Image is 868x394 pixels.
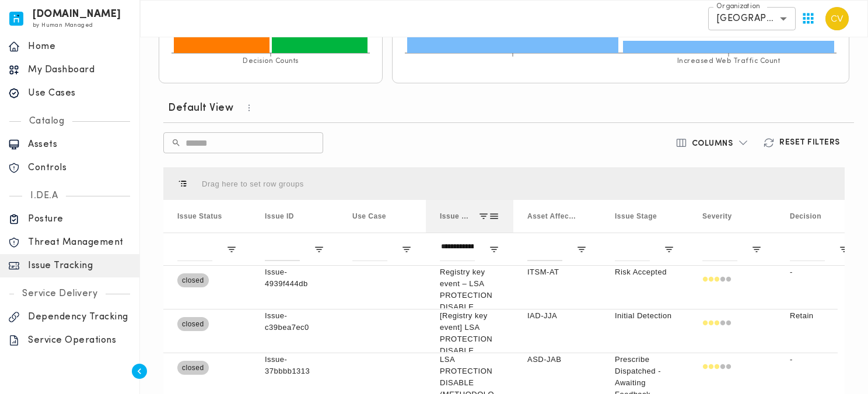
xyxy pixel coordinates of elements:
span: closed [177,267,209,294]
p: Catalog [21,115,73,127]
div: Medium [702,354,731,381]
p: Issue-37bbbb1313 [265,354,324,377]
button: Open Filter Menu [401,244,412,255]
button: Open Filter Menu [751,244,762,255]
div: Medium [702,310,731,337]
p: Controls [28,162,131,174]
p: Issue-c39bea7ec0 [265,310,324,333]
p: Service Operations [28,335,131,346]
span: closed [177,354,209,381]
p: ASD-JAB [527,354,587,365]
label: Organization [716,2,760,12]
img: invicta.io [9,12,23,26]
span: Issue Name [440,212,474,220]
input: Asset Affected Filter Input [527,238,562,261]
button: Open Filter Menu [576,244,587,255]
p: Service Delivery [14,288,106,300]
p: Registry key event – LSA PROTECTION DISABLE (METHODOLOGY) for ITSM-AT [440,266,499,348]
p: [Registry key event] LSA PROTECTION DISABLE (METHODOLOGY)on [DATE] [440,310,499,380]
h6: Default View [168,101,233,115]
span: by Human Managed [33,22,93,29]
tspan: Decision Counts [243,58,299,65]
p: I.DE.A [22,190,66,202]
p: IAD-JJA [527,310,587,322]
p: - [790,266,849,278]
p: My Dashboard [28,64,131,76]
button: Open Filter Menu [226,244,237,255]
button: Open Filter Menu [489,244,499,255]
p: Initial Detection [615,310,674,322]
button: Open Filter Menu [664,244,674,255]
p: Retain [790,310,849,322]
p: Use Cases [28,87,131,99]
span: Severity [702,212,732,220]
p: Threat Management [28,237,131,248]
span: Decision [790,212,821,220]
p: - [790,354,849,365]
button: Columns [668,132,757,153]
input: Issue ID Filter Input [265,238,300,261]
span: Drag here to set row groups [202,180,304,188]
button: Reset Filters [756,132,849,153]
h6: [DOMAIN_NAME] [33,10,121,19]
p: Dependency Tracking [28,311,131,323]
tspan: Increased Web Traffic Count [677,58,780,65]
span: Issue Stage [615,212,657,220]
p: Assets [28,139,131,150]
span: Asset Affected [527,212,576,220]
span: Issue Status [177,212,222,220]
button: Open Filter Menu [314,244,324,255]
p: ITSM-AT [527,266,587,278]
h6: Columns [692,139,733,149]
img: Carter Velasquez [825,7,849,30]
button: User [821,2,853,35]
span: Issue ID [265,212,294,220]
p: Home [28,41,131,52]
button: Open Filter Menu [839,244,849,255]
div: Row Groups [202,180,304,188]
p: Posture [28,213,131,225]
div: Medium [702,266,731,293]
span: closed [177,311,209,337]
div: [GEOGRAPHIC_DATA] [708,7,796,30]
h6: Reset Filters [779,138,840,148]
p: Issue-4939f444db [265,266,324,290]
span: Use Case [352,212,386,220]
p: Risk Accepted [615,266,674,278]
p: Issue Tracking [28,260,131,272]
